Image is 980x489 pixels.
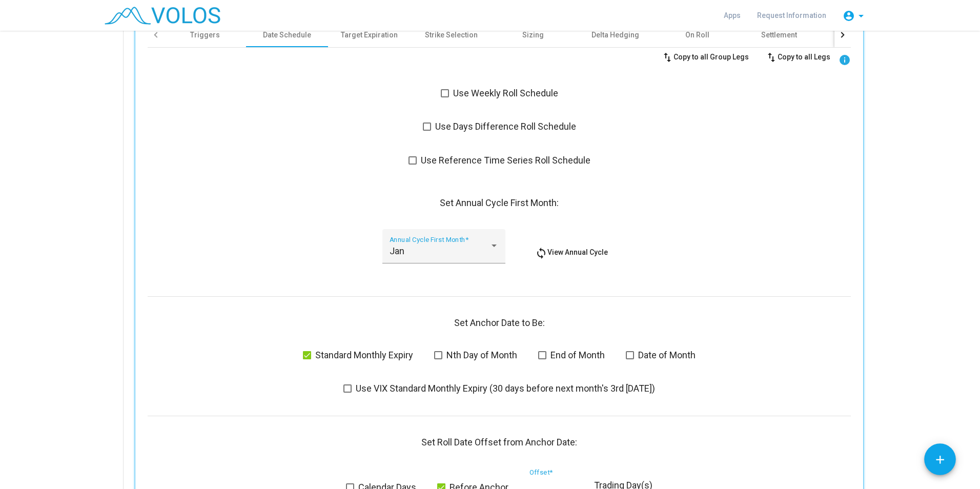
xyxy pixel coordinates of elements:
[550,349,605,361] span: End of Month
[749,6,834,25] a: Request Information
[757,11,826,19] span: Request Information
[190,30,220,40] div: Triggers
[522,30,544,40] div: Sizing
[421,154,590,167] span: Use Reference Time Series Roll Schedule
[341,30,398,40] div: Target Expiration
[535,248,608,256] span: View Annual Cycle
[761,30,797,40] div: Settlement
[924,443,956,475] button: Add icon
[839,54,851,66] mat-icon: info
[765,53,830,61] span: Copy to all Legs
[263,30,311,40] div: Date Schedule
[356,382,655,395] span: Use VIX Standard Monthly Expiry (30 days before next month's 3rd [DATE])
[453,87,558,99] span: Use Weekly Roll Schedule
[390,246,404,256] span: Jan
[661,53,749,61] span: Copy to all Group Legs
[757,48,839,66] button: Copy to all Legs
[855,10,867,22] mat-icon: arrow_drop_down
[724,11,741,19] span: Apps
[148,198,851,208] div: Set Annual Cycle First Month:
[435,120,576,133] span: Use Days Difference Roll Schedule
[527,243,616,261] button: View Annual Cycle
[638,349,696,361] span: Date of Month
[843,10,855,22] mat-icon: account_circle
[148,437,851,447] div: Set Roll Date Offset from Anchor Date:
[535,247,547,259] mat-icon: loop
[765,51,778,64] mat-icon: swap_vert
[315,349,413,361] span: Standard Monthly Expiry
[933,453,947,466] mat-icon: add
[446,349,517,361] span: Nth Day of Month
[653,48,757,66] button: Copy to all Group Legs
[685,30,709,40] div: On Roll
[591,30,639,40] div: Delta Hedging
[148,318,851,328] div: Set Anchor Date to Be:
[661,51,673,64] mat-icon: swap_vert
[425,30,478,40] div: Strike Selection
[716,6,749,25] a: Apps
